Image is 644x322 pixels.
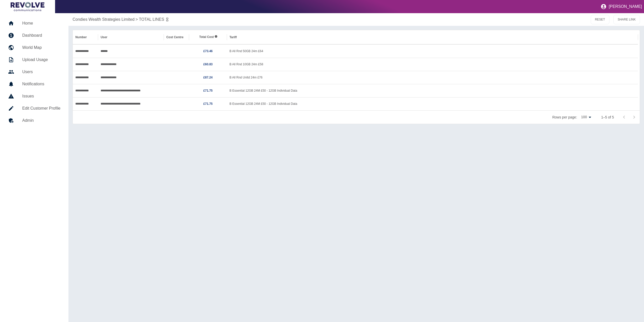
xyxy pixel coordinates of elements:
h5: Home [22,20,60,26]
a: Users [4,66,64,78]
div: User [101,35,107,39]
a: Notifications [4,78,64,90]
p: 1–5 of 5 [601,115,614,120]
div: B Essential 12GB 24M £50 - 12GB Individual Data [227,97,638,110]
a: Dashboard [4,29,64,42]
a: Edit Customer Profile [4,102,64,114]
p: Rows per page: [552,115,577,120]
div: Tariff [229,35,237,39]
a: £71.75 [203,89,213,92]
div: 100 [579,113,593,121]
button: SHARE LINK [613,15,640,24]
a: Admin [4,114,64,127]
p: > [135,16,138,23]
div: B All Rnd 50GB 24m £64 [227,45,638,58]
h5: Notifications [22,81,60,87]
button: RESET [591,15,609,24]
img: Logo [11,2,44,11]
div: B Essential 12GB 24M £50 - 12GB Individual Data [227,84,638,97]
a: £73.46 [203,49,213,53]
div: Number [75,35,87,39]
a: £60.83 [203,63,213,66]
a: Home [4,17,64,29]
a: Condies Wealth Strategies Limited [73,16,134,23]
a: Issues [4,90,64,102]
div: B All Rnd Unltd 24m £76 [227,71,638,84]
button: [PERSON_NAME] [599,2,644,12]
span: Total Cost includes both fixed and variable costs. [199,35,218,39]
a: £71.75 [203,102,213,106]
h5: World Map [22,45,60,51]
h5: Edit Customer Profile [22,105,60,111]
h5: Admin [22,117,60,124]
a: Upload Usage [4,54,64,66]
h5: Dashboard [22,32,60,38]
h5: Users [22,69,60,75]
a: £87.24 [203,76,213,79]
h5: Upload Usage [22,57,60,63]
a: TOTAL LINES [139,16,164,23]
div: Cost Centre [166,35,183,39]
h5: Issues [22,93,60,99]
div: B All Rnd 10GB 24m £58 [227,58,638,71]
a: World Map [4,42,64,54]
p: [PERSON_NAME] [609,4,642,9]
